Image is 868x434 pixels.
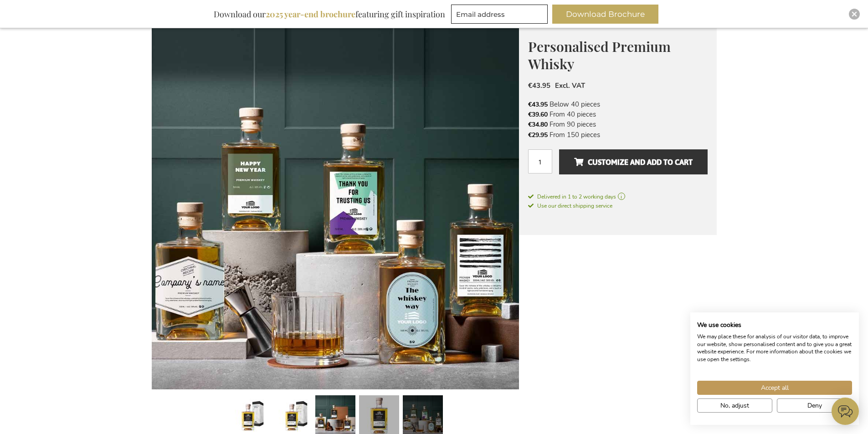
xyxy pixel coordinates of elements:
[528,99,708,109] li: Below 40 pieces
[528,109,708,119] li: From 40 pieces
[697,381,852,395] button: Accept all cookies
[266,9,355,20] b: 2025 year-end brochure
[697,398,772,413] button: Adjust cookie preferences
[852,11,857,17] img: Close
[528,149,552,174] input: Qty
[451,5,548,24] input: Email address
[528,120,548,129] span: €34.80
[528,110,548,119] span: €39.60
[528,81,550,90] span: €43.95
[720,401,749,410] span: No, adjust
[559,149,707,174] button: Customize and add to cart
[528,193,708,201] a: Delivered in 1 to 2 working days
[761,383,789,393] span: Accept all
[777,398,852,413] button: Deny all cookies
[849,9,860,20] div: Close
[210,5,449,24] div: Download our featuring gift inspiration
[152,22,519,389] img: Personalised Premium Whiskey
[552,5,658,24] button: Download Brochure
[807,401,822,410] span: Deny
[528,119,708,129] li: From 90 pieces
[451,5,550,26] form: marketing offers and promotions
[574,155,693,169] span: Customize and add to cart
[528,131,548,139] span: €29.95
[528,202,612,209] span: Use our direct shipping service
[528,37,671,73] span: Personalised Premium Whisky
[697,321,852,329] h2: We use cookies
[555,81,585,90] span: Excl. VAT
[697,333,852,363] p: We may place these for analysis of our visitor data, to improve our website, show personalised co...
[528,201,612,210] a: Use our direct shipping service
[528,100,548,109] span: €43.95
[832,398,859,425] iframe: belco-activator-frame
[528,130,708,140] li: From 150 pieces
